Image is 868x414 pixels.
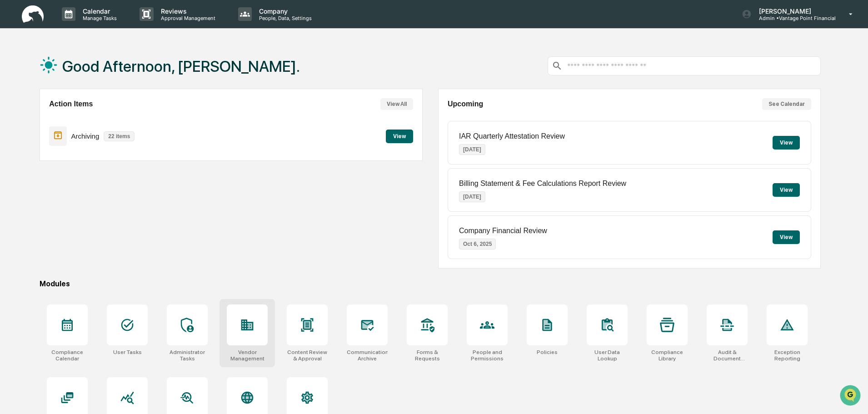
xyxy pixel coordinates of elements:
div: User Data Lookup [587,349,628,362]
div: Start new chat [31,70,149,79]
button: View [773,183,800,197]
p: Oct 6, 2025 [459,239,496,249]
p: Company [252,7,316,15]
h2: Upcoming [448,100,483,108]
div: 🔎 [9,133,16,140]
div: Policies [537,349,558,355]
div: Exception Reporting [767,349,808,362]
a: 🗄️Attestations [62,111,116,127]
span: Pylon [90,154,110,161]
span: Preclearance [18,115,59,124]
h2: Action Items [49,100,93,108]
p: [PERSON_NAME] [752,7,836,15]
p: [DATE] [459,144,485,155]
div: Vendor Management [227,349,268,362]
button: View All [380,98,413,110]
div: 🗄️ [66,115,73,123]
a: View [386,131,413,140]
button: View [773,230,800,244]
button: View [773,136,800,150]
div: Modules [40,279,821,288]
img: logo [22,5,44,23]
div: Compliance Library [647,349,688,362]
div: People and Permissions [467,349,508,362]
iframe: Open customer support [839,384,863,409]
button: Start new chat [155,72,165,83]
p: IAR Quarterly Attestation Review [459,132,565,140]
p: Billing Statement & Fee Calculations Report Review [459,180,626,188]
span: Data Lookup [18,132,57,141]
p: People, Data, Settings [252,15,316,21]
a: 🔎Data Lookup [5,128,61,145]
h1: Good Afternoon, [PERSON_NAME]. [62,57,300,75]
div: User Tasks [113,349,142,355]
a: Powered byPylon [64,154,110,161]
button: View [386,130,413,143]
p: Admin • Vantage Point Financial [752,15,836,21]
div: Content Review & Approval [287,349,328,362]
div: Communications Archive [347,349,388,362]
p: Archiving [71,132,100,140]
button: See Calendar [762,98,811,110]
span: Attestations [75,115,113,124]
p: How can we help? [9,19,165,34]
div: 🖐️ [9,115,16,123]
p: Approval Management [154,15,220,21]
p: Reviews [154,7,220,15]
p: Manage Tasks [75,15,121,21]
p: Calendar [75,7,121,15]
p: Company Financial Review [459,227,547,235]
div: We're available if you need us! [31,79,115,86]
div: Forms & Requests [407,349,448,362]
img: 1746055101610-c473b297-6a78-478c-a979-82029cc54cd1 [9,70,25,86]
p: 22 items [104,131,135,141]
div: Administrator Tasks [167,349,208,362]
p: [DATE] [459,191,485,202]
a: 🖐️Preclearance [5,111,62,127]
div: Audit & Document Logs [707,349,748,362]
div: Compliance Calendar [47,349,88,362]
